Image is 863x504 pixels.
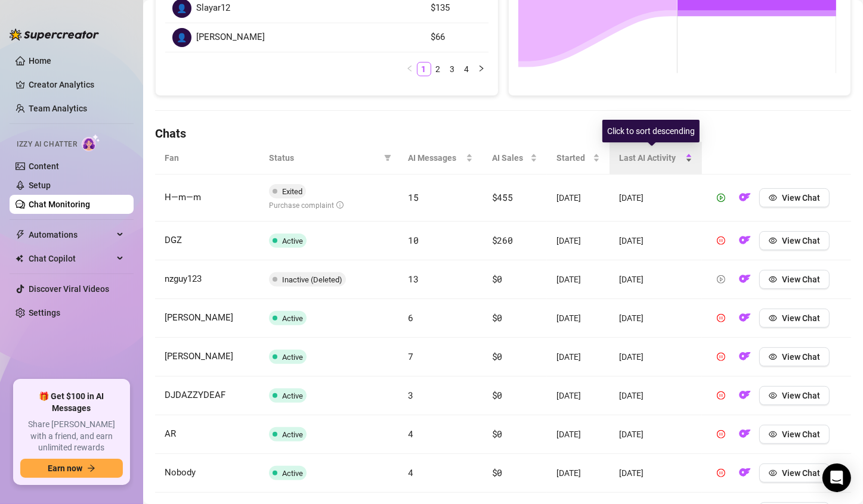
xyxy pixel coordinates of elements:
[282,314,303,323] span: Active
[417,62,431,76] li: 1
[769,314,777,322] span: eye
[735,386,754,405] button: OF
[408,466,413,478] span: 4
[547,260,609,299] td: [DATE]
[29,75,124,94] a: Creator Analytics
[460,62,474,76] li: 4
[384,154,391,161] span: filter
[735,347,754,366] button: OF
[408,428,413,440] span: 4
[29,308,60,318] a: Settings
[20,459,123,478] button: Earn nowarrow-right
[759,386,830,405] button: View Chat
[547,377,609,415] td: [DATE]
[759,188,830,207] button: View Chat
[782,468,820,478] span: View Chat
[474,62,488,76] button: right
[610,142,702,175] th: Last AI Activity
[82,134,100,151] img: AI Chatter
[165,312,233,323] span: [PERSON_NAME]
[282,391,303,400] span: Active
[556,151,590,164] span: Started
[155,125,851,142] h4: Chats
[547,299,609,338] td: [DATE]
[769,237,777,245] span: eye
[165,390,225,400] span: DJDAZZYDEAF
[547,415,609,454] td: [DATE]
[29,181,51,190] a: Setup
[48,463,82,473] span: Earn now
[398,142,482,175] th: AI Messages
[408,389,413,401] span: 3
[717,391,725,400] span: pause-circle
[492,466,502,478] span: $0
[282,430,303,439] span: Active
[474,62,488,76] li: Next Page
[446,62,460,76] li: 3
[492,428,502,440] span: $0
[29,200,90,209] a: Chat Monitoring
[408,350,413,362] span: 7
[29,249,113,268] span: Chat Copilot
[165,428,176,439] span: AR
[478,65,485,72] span: right
[735,277,754,287] a: OF
[717,194,725,202] span: play-circle
[739,389,751,401] img: OF
[739,350,751,362] img: OF
[20,391,123,414] span: 🎁 Get $100 in AI Messages
[492,151,528,164] span: AI Sales
[735,425,754,444] button: OF
[408,312,413,323] span: 6
[482,142,548,175] th: AI Sales
[432,63,445,76] a: 2
[759,270,830,289] button: View Chat
[602,120,700,142] div: Click to sort descending
[282,187,302,196] span: Exited
[759,425,830,444] button: View Chat
[492,350,502,362] span: $0
[10,29,99,41] img: logo-BBDzfeDw.svg
[282,237,303,245] span: Active
[417,63,431,76] a: 1
[446,63,459,76] a: 3
[769,469,777,477] span: eye
[29,56,51,66] a: Home
[460,63,474,76] a: 4
[406,65,413,72] span: left
[408,191,418,203] span: 15
[610,338,702,377] td: [DATE]
[735,354,754,364] a: OF
[282,469,303,478] span: Active
[717,314,725,322] span: pause-circle
[492,234,513,246] span: $260
[782,313,820,323] span: View Chat
[408,273,418,285] span: 13
[735,463,754,483] button: OF
[196,30,265,45] span: [PERSON_NAME]
[403,62,417,76] button: left
[782,430,820,439] span: View Chat
[431,1,481,15] article: $135
[610,260,702,299] td: [DATE]
[739,312,751,323] img: OF
[822,463,851,492] div: Open Intercom Messenger
[431,62,446,76] li: 2
[739,428,751,440] img: OF
[739,466,751,478] img: OF
[717,237,725,245] span: pause-circle
[165,192,201,203] span: H—m—m
[492,312,502,323] span: $0
[759,309,830,328] button: View Chat
[739,273,751,285] img: OF
[29,284,109,294] a: Discover Viral Videos
[492,273,502,285] span: $0
[769,194,777,202] span: eye
[782,391,820,400] span: View Chat
[735,316,754,325] a: OF
[408,151,463,164] span: AI Messages
[735,309,754,328] button: OF
[165,273,202,284] span: nzguy123
[547,175,609,222] td: [DATE]
[759,231,830,250] button: View Chat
